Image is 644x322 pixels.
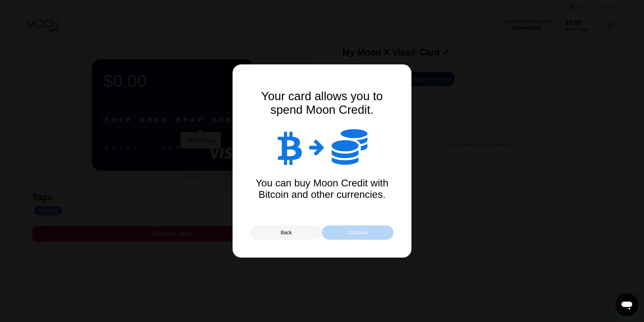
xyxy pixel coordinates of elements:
[277,129,302,165] div: 
[250,89,394,117] div: Your card allows you to spend Moon Credit.
[348,230,368,235] div: Continue
[332,127,367,167] div: 
[280,230,292,235] div: Back
[615,293,638,316] iframe: Button to launch messaging window
[309,138,325,156] div: 
[250,225,322,240] div: Back
[322,225,394,240] div: Continue
[250,177,394,200] div: You can buy Moon Credit with Bitcoin and other currencies.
